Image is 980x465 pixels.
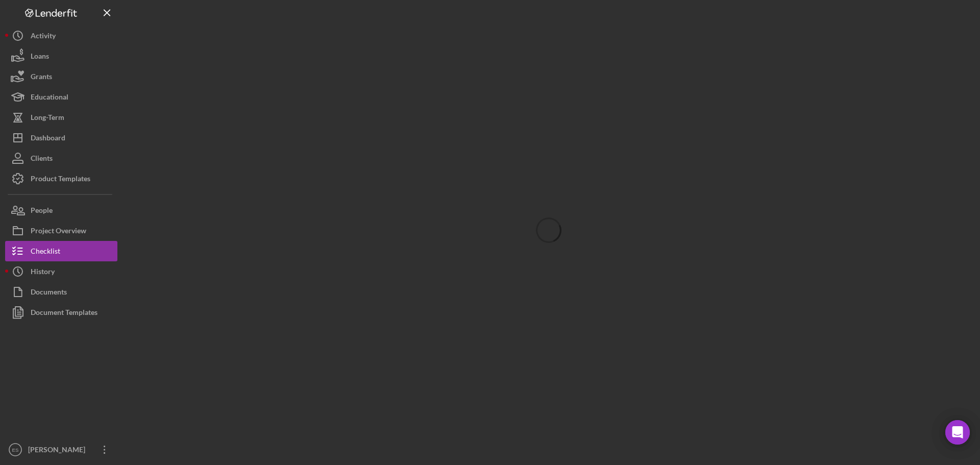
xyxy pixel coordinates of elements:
div: Loans [31,46,49,69]
button: Project Overview [5,221,117,241]
div: Educational [31,87,68,110]
button: ES[PERSON_NAME] [5,439,117,460]
div: Documents [31,282,67,305]
button: Checklist [5,241,117,261]
button: Product Templates [5,168,117,189]
div: Clients [31,148,53,171]
button: Grants [5,66,117,87]
text: ES [12,447,19,453]
button: Activity [5,26,117,46]
div: History [31,261,55,284]
div: [PERSON_NAME] [26,439,92,462]
div: Product Templates [31,168,90,191]
button: People [5,200,117,221]
div: Long-Term [31,107,64,130]
button: Educational [5,87,117,107]
div: Dashboard [31,128,65,151]
button: Loans [5,46,117,66]
div: Open Intercom Messenger [945,420,970,445]
button: Dashboard [5,128,117,148]
div: Activity [31,26,56,48]
button: Long-Term [5,107,117,128]
div: Grants [31,66,52,89]
div: Document Templates [31,302,97,325]
div: Project Overview [31,221,86,243]
div: People [31,200,53,223]
button: Document Templates [5,302,117,323]
button: Clients [5,148,117,168]
div: Checklist [31,241,60,264]
button: Documents [5,282,117,302]
button: History [5,261,117,282]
